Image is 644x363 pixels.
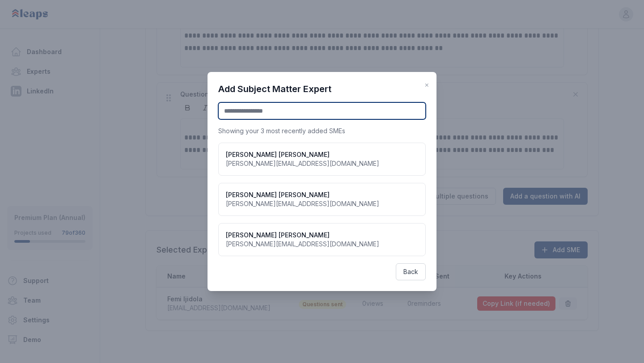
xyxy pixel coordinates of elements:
span: × [424,80,429,89]
h3: [PERSON_NAME] [PERSON_NAME] [226,231,379,240]
button: Back [396,263,426,280]
h2: Add Subject Matter Expert [218,83,426,95]
p: [PERSON_NAME][EMAIL_ADDRESS][DOMAIN_NAME] [226,159,379,168]
p: [PERSON_NAME][EMAIL_ADDRESS][DOMAIN_NAME] [226,240,379,249]
h3: [PERSON_NAME] [PERSON_NAME] [226,150,379,159]
p: Showing your 3 most recently added SMEs [218,127,426,135]
h3: [PERSON_NAME] [PERSON_NAME] [226,190,379,199]
p: [PERSON_NAME][EMAIL_ADDRESS][DOMAIN_NAME] [226,199,379,208]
